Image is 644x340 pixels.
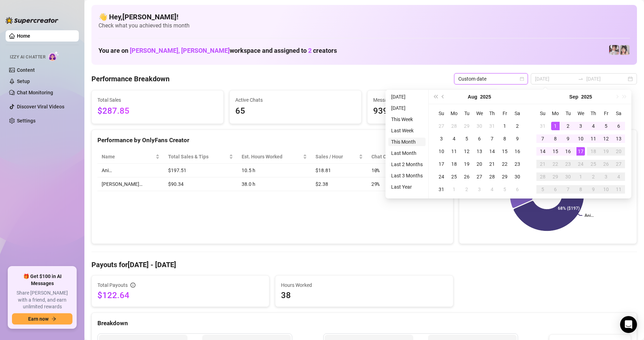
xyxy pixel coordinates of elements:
[448,132,460,145] td: 2025-08-04
[486,120,498,132] td: 2025-07-31
[614,172,623,181] div: 4
[586,75,626,83] input: End date
[460,183,473,196] td: 2025-09-02
[460,132,473,145] td: 2025-08-05
[486,170,498,183] td: 2025-08-28
[600,145,612,158] td: 2025-09-19
[576,134,585,143] div: 10
[486,183,498,196] td: 2025-09-04
[612,120,625,132] td: 2025-09-06
[130,47,230,54] span: [PERSON_NAME], [PERSON_NAME]
[17,67,35,73] a: Content
[614,134,623,143] div: 13
[97,164,164,177] td: Ani…
[450,160,458,168] div: 18
[448,120,460,132] td: 2025-07-28
[235,96,356,104] span: Active Chats
[578,76,584,82] span: to
[448,107,460,120] th: Mo
[435,145,448,158] td: 2025-08-10
[97,319,631,328] div: Breakdown
[488,147,496,156] div: 14
[480,90,491,104] button: Choose a year
[164,164,237,177] td: $197.51
[574,145,587,158] td: 2025-09-17
[600,158,612,170] td: 2025-09-26
[51,316,56,321] span: arrow-right
[98,47,337,55] h1: You are on workspace and assigned to creators
[164,177,237,191] td: $90.34
[281,281,447,289] span: Hours Worked
[587,145,600,158] td: 2025-09-18
[538,160,547,168] div: 21
[12,290,72,310] span: Share [PERSON_NAME] with a friend, and earn unlimited rewards
[458,74,524,84] span: Custom date
[473,107,486,120] th: We
[486,145,498,158] td: 2025-08-14
[574,170,587,183] td: 2025-10-01
[536,145,549,158] td: 2025-09-14
[388,115,426,124] li: This Week
[473,132,486,145] td: 2025-08-06
[589,172,598,181] div: 2
[585,213,594,218] text: Ani…
[437,185,446,194] div: 31
[475,122,484,130] div: 30
[450,147,458,156] div: 11
[311,164,367,177] td: $18.81
[538,134,547,143] div: 7
[460,107,473,120] th: Tu
[98,12,630,22] h4: 👋 Hey, [PERSON_NAME] !
[511,170,524,183] td: 2025-08-30
[17,118,36,124] a: Settings
[388,160,426,169] li: Last 2 Months
[589,122,598,130] div: 4
[612,145,625,158] td: 2025-09-20
[475,134,484,143] div: 6
[587,107,600,120] th: Th
[500,147,509,156] div: 15
[511,120,524,132] td: 2025-08-02
[536,132,549,145] td: 2025-09-07
[97,105,218,118] span: $287.85
[473,145,486,158] td: 2025-08-13
[475,185,484,194] div: 3
[538,172,547,181] div: 28
[460,120,473,132] td: 2025-07-29
[609,45,619,55] img: Rosie
[91,260,637,270] h4: Payouts for [DATE] - [DATE]
[373,96,493,104] span: Messages Sent
[569,90,579,104] button: Choose a month
[450,185,458,194] div: 1
[473,158,486,170] td: 2025-08-20
[551,185,560,194] div: 6
[448,183,460,196] td: 2025-09-01
[587,170,600,183] td: 2025-10-02
[549,183,562,196] td: 2025-10-06
[311,150,367,164] th: Sales / Hour
[17,104,64,109] a: Discover Viral Videos
[371,180,383,188] span: 29 %
[587,120,600,132] td: 2025-09-04
[242,153,301,160] div: Est. Hours Worked
[564,160,572,168] div: 23
[435,158,448,170] td: 2025-08-17
[574,132,587,145] td: 2025-09-10
[562,120,574,132] td: 2025-09-02
[435,120,448,132] td: 2025-07-27
[500,160,509,168] div: 22
[551,160,560,168] div: 22
[549,120,562,132] td: 2025-09-01
[448,170,460,183] td: 2025-08-25
[17,90,53,95] a: Chat Monitoring
[602,122,610,130] div: 5
[498,158,511,170] td: 2025-08-22
[437,147,446,156] div: 10
[448,145,460,158] td: 2025-08-11
[549,107,562,120] th: Mo
[48,51,59,61] img: AI Chatter
[28,316,49,322] span: Earn now
[612,158,625,170] td: 2025-09-27
[435,183,448,196] td: 2025-08-31
[612,183,625,196] td: 2025-10-11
